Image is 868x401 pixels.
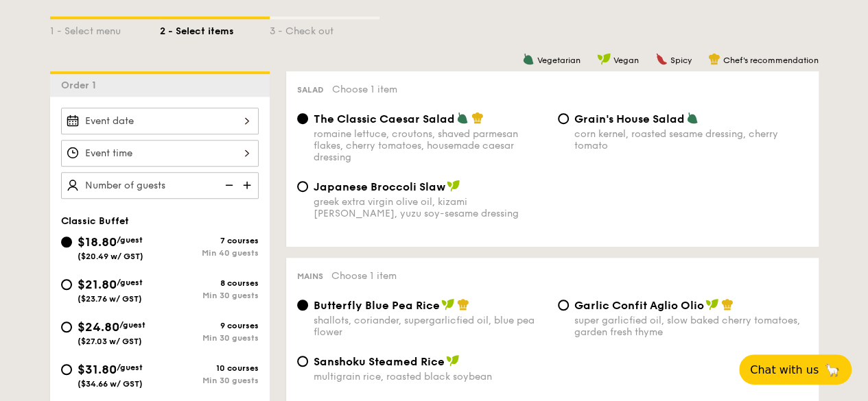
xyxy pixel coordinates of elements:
input: $21.80/guest($23.76 w/ GST)8 coursesMin 30 guests [61,279,72,290]
span: Order 1 [61,80,102,91]
div: Min 30 guests [160,333,259,343]
input: $18.80/guest($20.49 w/ GST)7 coursesMin 40 guests [61,236,72,247]
span: Garlic Confit Aglio Olio [574,299,704,312]
img: icon-vegan.f8ff3823.svg [447,180,460,192]
img: icon-vegetarian.fe4039eb.svg [686,112,699,124]
span: 🦙 [824,362,841,378]
input: Sanshoku Steamed Ricemultigrain rice, roasted black soybean [297,356,308,367]
div: 10 courses [160,363,259,373]
span: $18.80 [78,234,117,250]
button: Chat with us🦙 [739,354,852,385]
span: Mains [297,271,323,281]
div: 2 - Select items [160,19,270,38]
div: super garlicfied oil, slow baked cherry tomatoes, garden fresh thyme [574,315,808,338]
div: 7 courses [160,236,259,245]
img: icon-vegetarian.fe4039eb.svg [456,112,469,124]
span: Choose 1 item [331,270,397,282]
img: icon-vegan.f8ff3823.svg [446,354,460,367]
img: icon-add.58712e84.svg [238,172,259,198]
span: $31.80 [78,362,117,377]
div: Min 30 guests [160,291,259,300]
input: Event time [61,140,259,167]
span: The Classic Caesar Salad [314,112,455,125]
span: Chef's recommendation [723,56,819,65]
input: Garlic Confit Aglio Oliosuper garlicfied oil, slow baked cherry tomatoes, garden fresh thyme [558,300,569,311]
div: 1 - Select menu [50,19,160,38]
span: Classic Buffet [61,215,129,227]
img: icon-chef-hat.a58ddaea.svg [721,298,734,311]
span: ($34.66 w/ GST) [78,379,143,389]
img: icon-chef-hat.a58ddaea.svg [471,112,484,124]
img: icon-vegan.f8ff3823.svg [597,53,611,65]
input: Grain's House Saladcorn kernel, roasted sesame dressing, cherry tomato [558,113,569,124]
input: Butterfly Blue Pea Riceshallots, coriander, supergarlicfied oil, blue pea flower [297,300,308,311]
span: Salad [297,85,324,95]
img: icon-vegan.f8ff3823.svg [705,298,719,311]
div: Min 40 guests [160,248,259,258]
span: /guest [117,278,143,287]
span: Vegan [613,56,639,65]
span: Spicy [670,56,692,65]
span: $24.80 [78,319,119,335]
div: 8 courses [160,278,259,288]
img: icon-reduce.1d2dbef1.svg [218,172,238,198]
div: greek extra virgin olive oil, kizami [PERSON_NAME], yuzu soy-sesame dressing [314,196,547,219]
div: romaine lettuce, croutons, shaved parmesan flakes, cherry tomatoes, housemade caesar dressing [314,128,547,163]
img: icon-vegan.f8ff3823.svg [441,298,455,311]
input: $31.80/guest($34.66 w/ GST)10 coursesMin 30 guests [61,364,72,375]
span: ($20.49 w/ GST) [78,252,143,261]
span: Choose 1 item [332,84,397,95]
span: /guest [117,235,143,245]
span: /guest [119,320,145,330]
img: icon-spicy.37a8142b.svg [655,53,668,65]
img: icon-vegetarian.fe4039eb.svg [522,53,535,65]
span: Chat with us [750,363,819,376]
input: Japanese Broccoli Slawgreek extra virgin olive oil, kizami [PERSON_NAME], yuzu soy-sesame dressing [297,181,308,192]
img: icon-chef-hat.a58ddaea.svg [457,298,469,311]
div: Min 30 guests [160,376,259,385]
span: Vegetarian [537,56,580,65]
input: Number of guests [61,172,259,199]
img: icon-chef-hat.a58ddaea.svg [708,53,720,65]
div: corn kernel, roasted sesame dressing, cherry tomato [574,128,808,151]
input: Event date [61,108,259,134]
span: $21.80 [78,277,117,292]
input: $24.80/guest($27.03 w/ GST)9 coursesMin 30 guests [61,321,72,332]
div: multigrain rice, roasted black soybean [314,371,547,382]
div: shallots, coriander, supergarlicfied oil, blue pea flower [314,315,547,338]
span: Grain's House Salad [574,112,685,125]
div: 9 courses [160,321,259,330]
span: ($23.76 w/ GST) [78,294,142,304]
span: /guest [117,363,143,372]
span: Butterfly Blue Pea Rice [314,299,440,312]
input: The Classic Caesar Saladromaine lettuce, croutons, shaved parmesan flakes, cherry tomatoes, house... [297,113,308,124]
div: 3 - Check out [270,19,379,38]
span: Sanshoku Steamed Rice [314,355,445,368]
span: ($27.03 w/ GST) [78,337,142,346]
span: Japanese Broccoli Slaw [314,180,445,193]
